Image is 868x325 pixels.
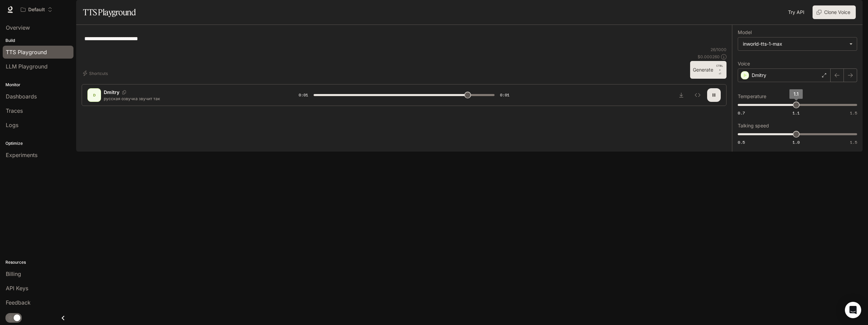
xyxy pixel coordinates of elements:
[18,3,55,16] button: Open workspace menu
[743,41,846,47] div: inworld-tts-1-max
[82,68,111,79] button: Shortcuts
[89,90,100,100] div: D
[738,37,857,50] div: inworld-tts-1-max
[691,88,704,102] button: Inspect
[104,89,119,96] p: Dmitry
[738,30,752,35] p: Model
[792,139,800,145] span: 1.0
[738,110,745,116] span: 0.7
[738,139,745,145] span: 0.5
[845,302,861,318] div: Open Intercom Messenger
[785,5,807,19] a: Try API
[500,92,510,98] span: 0:01
[794,91,799,97] span: 1.1
[716,64,724,72] p: CTRL +
[716,64,724,76] p: ⏎
[104,96,282,102] p: русская озвучка звучит так
[674,88,688,102] button: Download audio
[119,90,129,94] button: Copy Voice ID
[28,7,45,13] p: Default
[752,72,766,79] p: Dmitry
[738,123,769,128] p: Talking speed
[698,54,720,60] p: $ 0.000260
[850,139,857,145] span: 1.5
[792,110,800,116] span: 1.1
[850,110,857,116] span: 1.5
[738,94,766,99] p: Temperature
[813,5,856,19] button: Clone Voice
[711,47,727,52] p: 26 / 1000
[690,61,727,79] button: GenerateCTRL +⏎
[299,92,308,98] span: 0:01
[83,5,136,19] h1: TTS Playground
[738,61,750,66] p: Voice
